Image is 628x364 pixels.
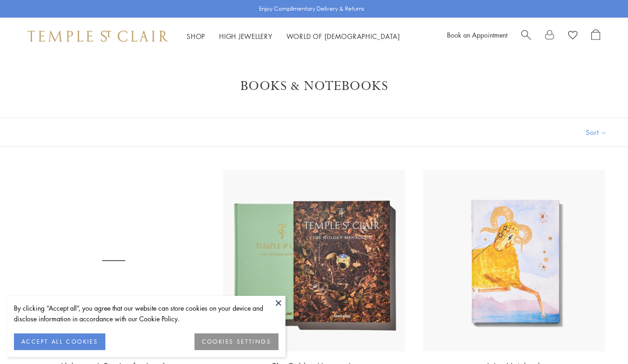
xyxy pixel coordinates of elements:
img: Temple St. Clair [28,31,168,42]
img: The Golden Menagerie [223,170,405,351]
img: Aries Notebook [423,170,605,351]
a: View Wishlist [568,29,577,43]
h1: Books & Notebooks [37,78,591,95]
a: ShopShop [187,32,205,41]
p: Enjoy Complimentary Delivery & Returns [259,4,364,13]
a: High JewelleryHigh Jewellery [219,32,272,41]
button: COOKIES SETTINGS [194,333,278,350]
a: Alchemy: A Passion for Jewels [23,170,205,351]
a: Book an Appointment [447,30,507,39]
a: Open Shopping Bag [591,29,600,43]
div: By clicking “Accept all”, you agree that our website can store cookies on your device and disclos... [14,303,278,324]
a: World of [DEMOGRAPHIC_DATA]World of [DEMOGRAPHIC_DATA] [286,32,400,41]
a: Search [521,29,531,43]
button: Show sort by [565,118,628,147]
button: ACCEPT ALL COOKIES [14,333,105,350]
nav: Main navigation [187,31,400,42]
